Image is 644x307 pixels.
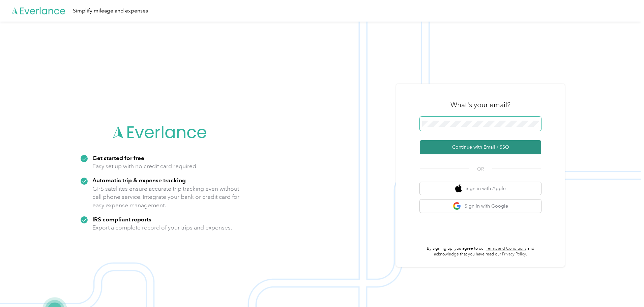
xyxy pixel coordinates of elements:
[502,252,526,257] a: Privacy Policy
[92,177,186,184] strong: Automatic trip & expense tracking
[420,182,541,195] button: apple logoSign in with Apple
[450,100,510,110] h3: What's your email?
[73,7,148,15] div: Simplify mileage and expenses
[469,165,492,173] span: OR
[486,246,526,251] a: Terms and Conditions
[92,216,151,223] strong: IRS compliant reports
[92,154,144,161] strong: Get started for free
[453,202,461,210] img: google logo
[420,140,541,154] button: Continue with Email / SSO
[420,199,541,213] button: google logoSign in with Google
[92,162,196,171] p: Easy set up with no credit card required
[92,223,232,232] p: Export a complete record of your trips and expenses.
[92,185,240,210] p: GPS satellites ensure accurate trip tracking even without cell phone service. Integrate your bank...
[455,184,462,193] img: apple logo
[420,246,541,257] p: By signing up, you agree to our and acknowledge that you have read our .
